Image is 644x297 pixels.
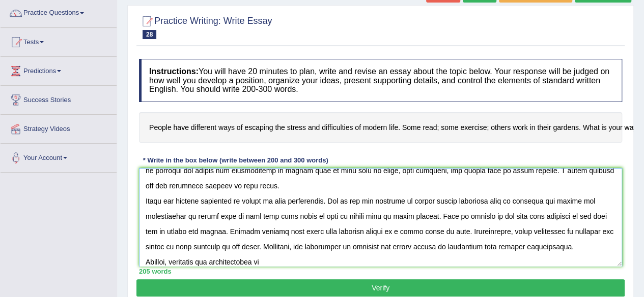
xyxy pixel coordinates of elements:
[149,67,199,76] b: Instructions:
[139,267,622,276] div: 205 words
[1,144,117,169] a: Your Account
[1,115,117,140] a: Strategy Videos
[1,28,117,53] a: Tests
[143,30,156,39] span: 28
[136,279,625,296] button: Verify
[139,155,332,165] div: * Write in the box below (write between 200 and 300 words)
[139,14,272,39] h2: Practice Writing: Write Essay
[1,86,117,111] a: Success Stories
[139,112,622,143] h4: People have different ways of escaping the stress and difficulties of modern life. Some read; som...
[1,57,117,82] a: Predictions
[139,59,622,102] h4: You will have 20 minutes to plan, write and revise an essay about the topic below. Your response ...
